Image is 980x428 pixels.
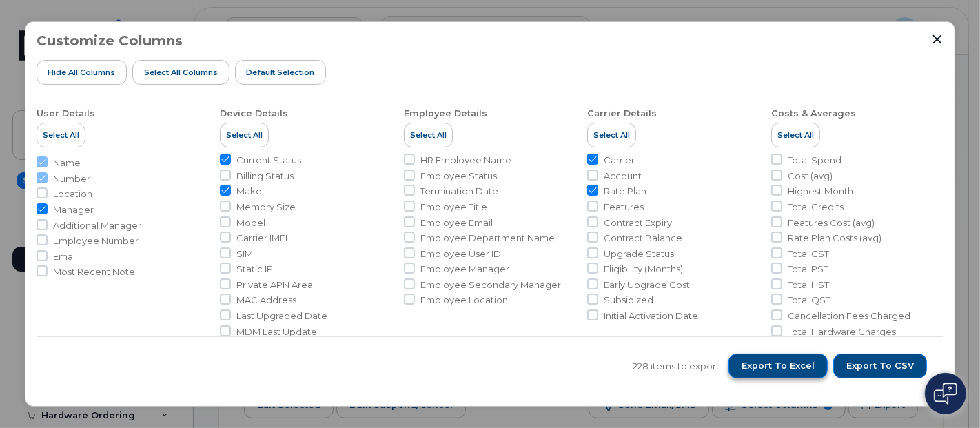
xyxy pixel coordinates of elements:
[236,232,287,245] span: Carrier IMEI
[236,325,317,338] span: MDM Last Update
[742,360,815,372] span: Export to Excel
[53,156,81,170] span: Name
[788,216,875,230] span: Features Cost (avg)
[934,383,957,405] img: Open chat
[404,123,453,147] button: Select All
[788,232,881,245] span: Rate Plan Costs (avg)
[788,325,896,338] span: Total Hardware Charges
[420,278,561,292] span: Employee Secondary Manager
[420,201,487,214] span: Employee Title
[420,216,493,230] span: Employee Email
[788,154,841,167] span: Total Spend
[604,309,698,323] span: Initial Activation Date
[404,108,487,120] div: Employee Details
[43,130,79,141] span: Select All
[236,201,296,214] span: Memory Size
[420,185,498,198] span: Termination Date
[420,170,497,183] span: Employee Status
[420,247,501,261] span: Employee User ID
[236,216,265,230] span: Model
[604,216,672,230] span: Contract Expiry
[587,108,657,120] div: Carrier Details
[236,185,262,198] span: Make
[420,232,555,245] span: Employee Department Name
[48,67,115,78] span: Hide All Columns
[236,263,273,276] span: Static IP
[220,123,269,147] button: Select All
[788,201,844,214] span: Total Credits
[604,278,690,292] span: Early Upgrade Cost
[410,130,447,141] span: Select All
[728,354,828,378] button: Export to Excel
[420,263,509,276] span: Employee Manager
[235,60,327,85] button: Default Selection
[226,130,263,141] span: Select All
[788,294,830,307] span: Total QST
[777,130,814,141] span: Select All
[633,360,719,373] span: 228 items to export
[604,154,635,167] span: Carrier
[604,263,683,276] span: Eligibility (Months)
[53,219,141,232] span: Additional Manager
[236,170,294,183] span: Billing Status
[37,33,183,48] h3: Customize Columns
[132,60,229,85] button: Select all Columns
[246,67,314,78] span: Default Selection
[604,247,674,261] span: Upgrade Status
[771,108,856,120] div: Costs & Averages
[236,247,253,261] span: SIM
[37,108,95,120] div: User Details
[420,294,508,307] span: Employee Location
[788,170,833,183] span: Cost (avg)
[593,130,630,141] span: Select All
[236,294,296,307] span: MAC Address
[788,278,829,292] span: Total HST
[788,247,829,261] span: Total GST
[604,185,646,198] span: Rate Plan
[53,187,92,201] span: Location
[931,33,943,45] button: Close
[53,265,135,278] span: Most Recent Note
[788,263,828,276] span: Total PST
[236,154,301,167] span: Current Status
[846,360,914,372] span: Export to CSV
[604,170,642,183] span: Account
[604,201,644,214] span: Features
[833,354,927,378] button: Export to CSV
[53,250,77,263] span: Email
[53,234,139,247] span: Employee Number
[236,309,327,323] span: Last Upgraded Date
[788,309,910,323] span: Cancellation Fees Charged
[144,67,218,78] span: Select all Columns
[587,123,636,147] button: Select All
[771,123,820,147] button: Select All
[37,60,127,85] button: Hide All Columns
[420,154,511,167] span: HR Employee Name
[604,232,682,245] span: Contract Balance
[604,294,653,307] span: Subsidized
[37,123,85,147] button: Select All
[236,278,313,292] span: Private APN Area
[53,172,90,185] span: Number
[53,203,94,216] span: Manager
[220,108,288,120] div: Device Details
[788,185,853,198] span: Highest Month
